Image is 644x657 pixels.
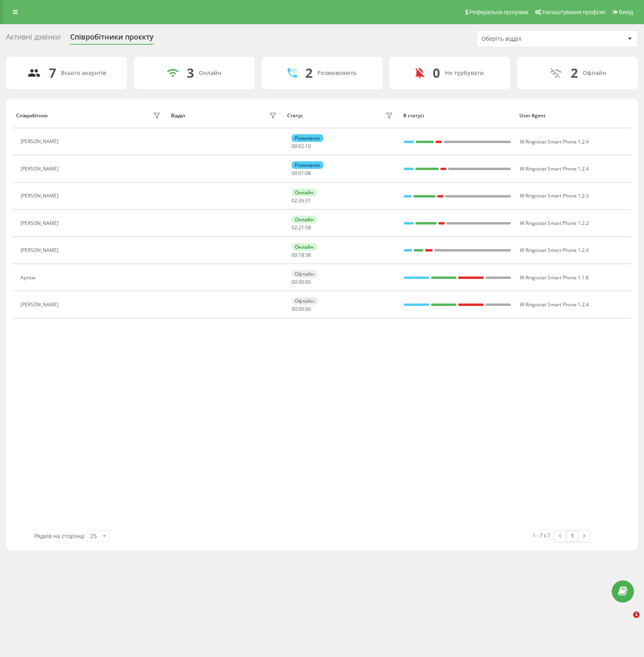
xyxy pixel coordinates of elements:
div: Розмовляє [292,134,323,142]
div: 2 [571,65,578,81]
span: 31 [305,197,311,204]
div: 7 [49,65,56,81]
div: [PERSON_NAME] [21,193,60,199]
div: Онлайн [292,243,317,251]
div: Онлайн [292,216,317,223]
span: 08 [305,170,311,177]
span: 02 [292,224,297,231]
div: Офлайн [583,70,606,77]
span: 1 [633,611,640,618]
div: Статус [287,113,303,119]
div: : : [292,225,311,231]
div: Не турбувати [445,70,484,77]
div: [PERSON_NAME] [21,139,60,144]
span: 18 [298,252,304,258]
a: 1 [566,530,578,542]
div: Активні дзвінки [6,33,60,45]
div: В статусі [403,113,512,119]
span: 00 [292,306,297,312]
div: : : [292,252,311,258]
span: 00 [298,279,304,285]
div: 1 - 7 з 7 [533,531,550,539]
div: User Agent [519,113,628,119]
div: Артем [21,275,38,281]
div: : : [292,143,311,149]
div: 3 [187,65,194,81]
span: 00 [292,143,297,150]
div: : : [292,279,311,285]
div: 2 [305,65,313,81]
div: Оберіть відділ [481,35,578,42]
div: Розмовляють [317,70,356,77]
div: Розмовляє [292,161,323,169]
span: W Ringostat Smart Phone 1.2.2 [520,220,589,227]
span: 00 [292,252,297,258]
span: Рядків на сторінці [34,532,85,540]
div: Офлайн [292,297,317,305]
div: Онлайн [292,189,317,196]
div: Онлайн [199,70,221,77]
span: 00 [292,279,297,285]
div: : : [292,198,311,204]
span: W Ringostat Smart Phone 1.2.3 [520,192,589,199]
div: : : [292,170,311,176]
div: Співробітник [16,113,48,119]
span: W Ringostat Smart Phone 1.2.4 [520,138,589,145]
span: W Ringostat Smart Phone 1.1.8 [520,274,589,281]
span: 10 [305,143,311,150]
span: 00 [305,306,311,312]
div: : : [292,306,311,312]
div: [PERSON_NAME] [21,166,60,172]
span: 02 [292,197,297,204]
span: 26 [298,197,304,204]
span: 00 [305,279,311,285]
span: Вихід [619,9,633,15]
div: Відділ [171,113,185,119]
div: [PERSON_NAME] [21,302,60,308]
span: Налаштування профілю [542,9,605,15]
span: 38 [305,252,311,258]
span: 21 [298,224,304,231]
div: 0 [433,65,440,81]
div: [PERSON_NAME] [21,247,60,253]
span: Реферальна програма [469,9,529,15]
span: W Ringostat Smart Phone 1.2.4 [520,247,589,254]
span: W Ringostat Smart Phone 1.2.4 [520,301,589,308]
div: Офлайн [292,270,317,278]
span: 58 [305,224,311,231]
div: Всього акаунтів [61,70,106,77]
span: 01 [298,170,304,177]
span: 00 [292,170,297,177]
div: Співробітники проєкту [70,33,154,45]
div: [PERSON_NAME] [21,220,60,226]
div: 25 [90,532,97,540]
span: 00 [298,306,304,312]
span: W Ringostat Smart Phone 1.2.4 [520,165,589,172]
span: 02 [298,143,304,150]
iframe: Intercom live chat [617,611,636,631]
